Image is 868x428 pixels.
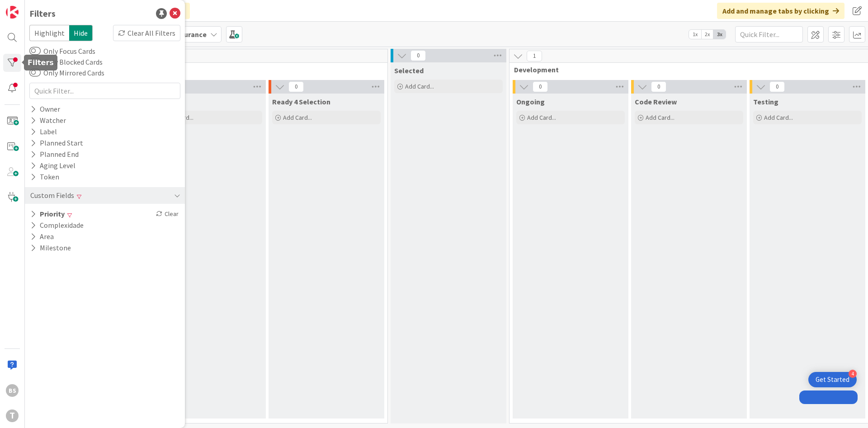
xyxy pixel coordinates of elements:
[29,149,80,160] div: Planned End
[29,46,95,56] label: Only Focus Cards
[713,30,726,39] span: 3x
[283,113,312,122] span: Add Card...
[808,372,857,387] div: Open Get Started checklist, remaining modules: 4
[527,113,556,122] span: Add Card...
[33,65,376,74] span: Upstream
[29,171,60,183] div: Token
[29,7,56,20] div: Filters
[29,160,76,171] div: Aging Level
[6,384,19,397] div: BS
[69,25,93,41] span: Hide
[6,6,19,19] img: Visit kanbanzone.com
[635,97,677,106] span: Code Review
[769,81,785,92] span: 0
[154,208,180,220] div: Clear
[29,68,41,77] button: Only Mirrored Cards
[646,113,675,122] span: Add Card...
[410,50,426,61] span: 0
[533,81,548,92] span: 0
[816,375,849,384] div: Get Started
[753,97,778,106] span: Testing
[29,47,41,56] button: Only Focus Cards
[272,97,330,106] span: Ready 4 Selection
[735,26,803,42] input: Quick Filter...
[764,113,793,122] span: Add Card...
[689,30,701,39] span: 1x
[288,81,304,92] span: 0
[29,220,85,231] button: Complexidade
[29,115,67,126] div: Watcher
[29,25,69,41] span: Highlight
[516,97,545,106] span: Ongoing
[849,370,857,378] div: 4
[405,82,434,90] span: Add Card...
[29,190,75,201] div: Custom Fields
[29,67,104,78] label: Only Mirrored Cards
[29,126,58,137] div: Label
[29,208,66,220] button: Priority
[29,103,61,115] div: Owner
[701,30,713,39] span: 2x
[6,409,19,422] div: T
[29,83,180,99] input: Quick Filter...
[651,81,666,92] span: 0
[29,242,72,254] button: Milestone
[29,137,84,149] div: Planned Start
[113,25,180,41] div: Clear All Filters
[717,3,844,19] div: Add and manage tabs by clicking
[527,51,542,61] span: 1
[28,58,54,67] h5: Filters
[29,231,55,242] button: Area
[394,66,424,75] span: Selected
[29,56,103,67] label: Only Blocked Cards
